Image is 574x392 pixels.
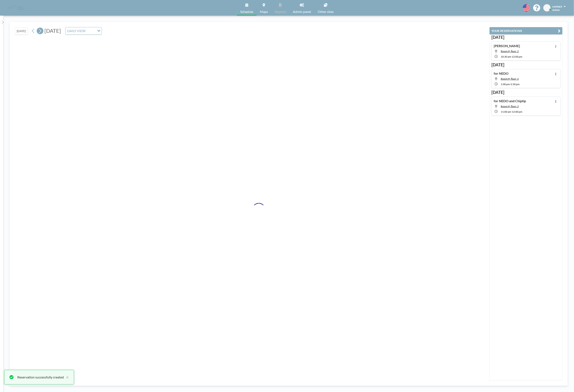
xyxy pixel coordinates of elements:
span: 11:00 AM [501,110,511,113]
span: Reports [275,10,286,13]
h4: for NEDO [494,71,509,76]
span: DAILY VIEW [66,28,86,34]
span: Maps [260,10,268,13]
div: Search for option [65,27,102,34]
span: Admin panel [293,10,311,13]
span: contact [552,5,562,8]
span: C [546,6,548,10]
span: Other sites [318,10,334,13]
img: organization-logo [7,4,27,12]
input: Search for option [87,28,95,34]
button: close [64,375,69,380]
span: Room H, floor: 2 [501,50,519,53]
span: 1:00 PM [501,83,510,86]
span: Room H, floor: 2 [501,105,519,108]
h3: [DATE] [491,90,561,95]
span: Admin [552,8,560,11]
span: Schedule [240,10,253,13]
span: Room H, floor: 2 [501,77,519,80]
button: [DATE] [15,27,28,35]
h4: [PERSON_NAME] [494,44,520,48]
span: [DATE] [44,28,61,34]
h3: [DATE] [491,62,561,67]
h4: for NEDO and Chiptip [494,99,526,103]
h3: [DATE] [491,35,561,40]
span: 12:00 PM [512,110,522,113]
button: YOUR RESERVATIONS [490,27,563,34]
span: - [511,110,512,113]
span: - [510,83,511,86]
div: Reservation successfully created [17,375,64,380]
span: - [511,55,512,58]
span: 12:00 PM [512,55,522,58]
span: 2:30 PM [511,83,520,86]
span: 10:30 AM [501,55,511,58]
